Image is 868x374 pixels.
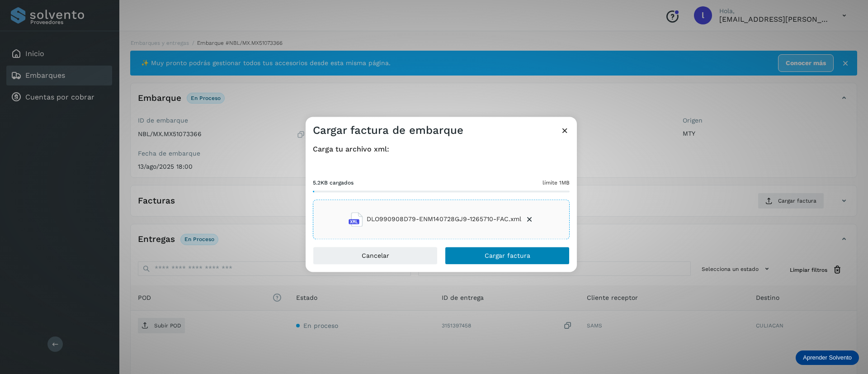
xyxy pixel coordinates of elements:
[542,179,570,187] span: límite 1MB
[362,252,389,259] span: Cancelar
[367,215,521,224] span: DLO990908D79-ENM140728GJ9-1265710-FAC.xml
[313,145,570,153] h4: Carga tu archivo xml:
[313,246,438,265] button: Cancelar
[803,354,852,361] p: Aprender Solvento
[313,124,463,137] h3: Cargar factura de embarque
[485,252,530,259] span: Cargar factura
[313,179,354,187] span: 5.2KB cargados
[445,246,570,265] button: Cargar factura
[796,350,859,365] div: Aprender Solvento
